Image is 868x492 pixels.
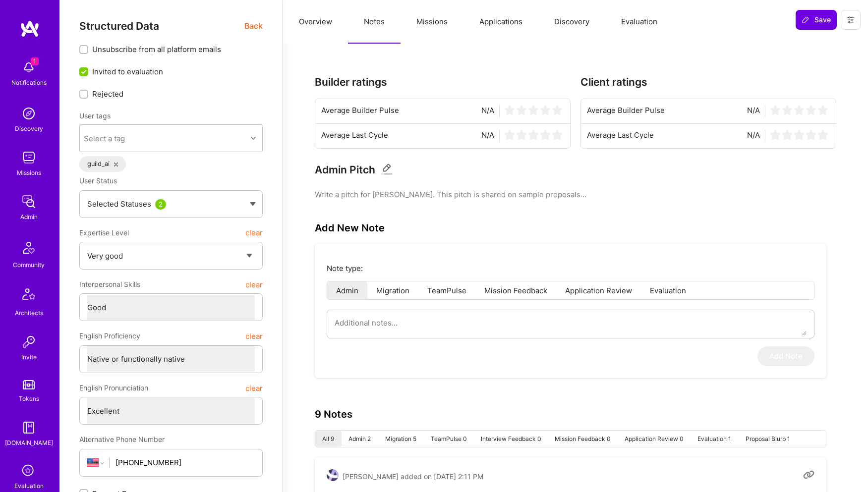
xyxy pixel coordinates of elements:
[517,105,526,115] img: star
[802,15,831,25] span: Save
[327,281,367,299] li: Admin
[540,130,550,140] img: star
[381,164,393,175] i: Edit
[17,284,41,308] img: Architects
[794,130,804,140] img: star
[505,130,515,140] img: star
[770,105,780,115] img: star
[473,431,548,447] li: Interview Feedback 0
[796,10,837,30] button: Save
[13,260,45,270] div: Community
[315,222,385,234] h3: Add New Note
[587,105,665,117] span: Average Builder Pulse
[423,431,473,447] li: TeamPulse 0
[738,431,797,447] li: Proposal Blurb 1
[17,167,41,178] div: Missions
[580,76,836,88] h3: Client ratings
[327,469,339,484] a: User Avatar
[770,130,780,140] img: star
[114,163,118,166] i: icon Close
[794,105,804,115] img: star
[782,105,792,115] img: star
[315,76,571,88] h3: Builder ratings
[5,437,53,448] div: [DOMAIN_NAME]
[15,308,43,318] div: Architects
[327,263,814,273] p: Note type:
[19,192,39,212] img: admin teamwork
[251,136,256,141] i: icon Chevron
[245,327,263,345] button: clear
[475,281,556,299] li: Mission Feedback
[79,379,148,397] span: English Pronunciation
[14,481,44,491] div: Evaluation
[79,327,140,345] span: English Proficiency
[315,431,342,447] li: All 9
[481,105,494,117] span: N/A
[116,450,255,475] input: +1 (000) 000-0000
[79,20,159,32] span: Structured Data
[20,212,38,222] div: Admin
[505,105,515,115] img: star
[245,379,263,397] button: clear
[327,469,339,481] img: User Avatar
[690,431,738,447] li: Evaluation 1
[806,130,816,140] img: star
[587,130,654,142] span: Average Last Cycle
[19,57,39,77] img: bell
[92,66,163,77] span: Invited to evaluation
[19,332,39,352] img: Invite
[418,281,475,299] li: TeamPulse
[31,57,39,65] span: 1
[747,130,760,142] span: N/A
[552,105,562,115] img: star
[803,469,814,481] i: Copy link
[315,189,836,200] pre: Write a pitch for [PERSON_NAME]. This pitch is shared on sample proposals...
[806,105,816,115] img: star
[367,281,418,299] li: Migration
[19,148,39,167] img: teamwork
[315,164,375,176] h3: Admin Pitch
[343,471,483,482] span: [PERSON_NAME] added on [DATE] 2:11 PM
[79,156,126,172] div: guild_ai
[79,435,165,443] span: Alternative Phone Number
[84,133,125,144] div: Select a tag
[19,418,39,437] img: guide book
[321,105,399,117] span: Average Builder Pulse
[528,130,538,140] img: star
[17,236,41,260] img: Community
[481,130,494,142] span: N/A
[19,393,39,404] div: Tokens
[79,275,140,293] span: Interpersonal Skills
[79,176,117,185] span: User Status
[548,431,618,447] li: Mission Feedback 0
[245,224,263,242] button: clear
[250,202,256,206] img: caret
[378,431,424,447] li: Migration 5
[15,123,43,134] div: Discovery
[11,77,47,88] div: Notifications
[79,111,111,120] label: User tags
[155,199,166,210] div: 2
[92,44,221,55] span: Unsubscribe from all platform emails
[618,431,691,447] li: Application Review 0
[87,199,151,209] span: Selected Statuses
[245,275,263,293] button: clear
[20,20,40,38] img: logo
[244,20,263,32] span: Back
[19,462,38,481] i: icon SelectionTeam
[552,130,562,140] img: star
[556,281,641,299] li: Application Review
[641,281,695,299] li: Evaluation
[342,431,378,447] li: Admin 2
[540,105,550,115] img: star
[782,130,792,140] img: star
[818,105,828,115] img: star
[747,105,760,117] span: N/A
[23,380,35,389] img: tokens
[21,352,37,362] div: Invite
[517,130,526,140] img: star
[528,105,538,115] img: star
[757,346,814,366] button: Add Note
[315,408,352,420] h3: 9 Notes
[321,130,388,142] span: Average Last Cycle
